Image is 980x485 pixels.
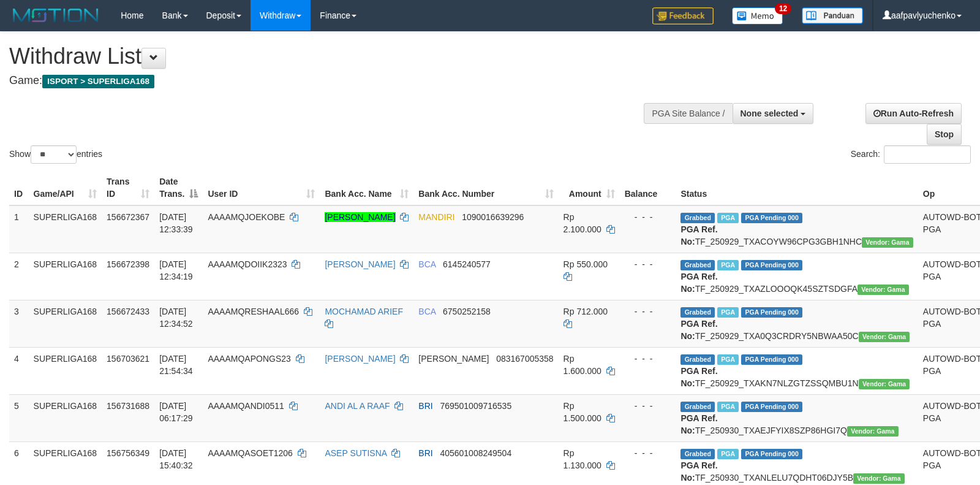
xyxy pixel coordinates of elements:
th: Date Trans.: activate to sort column descending [154,170,203,205]
span: PGA Pending [741,260,802,270]
th: Balance [620,170,676,205]
span: None selected [741,109,799,118]
span: Grabbed [680,449,715,459]
span: PGA Pending [741,213,802,223]
div: - - - [625,447,671,459]
span: Vendor URL: https://trx31.1velocity.biz [859,379,910,389]
a: ANDI AL A RAAF [325,401,390,411]
td: TF_250929_TXACOYW96CPG3GBH1NHC [676,205,918,253]
a: [PERSON_NAME] [325,354,395,364]
span: Marked by aafchhiseyha [717,354,739,365]
th: Bank Acc. Name: activate to sort column ascending [320,170,413,205]
div: - - - [625,211,671,223]
th: Trans ID: activate to sort column ascending [102,170,154,205]
span: Vendor URL: https://trx31.1velocity.biz [859,332,910,342]
a: MOCHAMAD ARIEF [325,307,403,316]
span: 156756349 [107,448,149,458]
div: PGA Site Balance / [644,103,732,124]
span: Vendor URL: https://trx31.1velocity.biz [862,237,913,248]
span: Rp 1.500.000 [563,401,601,423]
b: PGA Ref. No: [680,319,717,341]
span: Marked by aafsoycanthlai [717,307,739,318]
span: Copy 405601008249504 to clipboard [440,448,511,458]
span: BCA [418,259,435,269]
th: ID [9,170,29,205]
span: AAAAMQASOET1206 [208,448,293,458]
span: AAAAMQANDI0511 [208,401,284,411]
span: Marked by aafsoycanthlai [717,260,739,270]
span: BCA [418,307,435,316]
span: 156731688 [107,401,149,411]
span: [DATE] 15:40:32 [159,448,193,470]
div: - - - [625,400,671,412]
b: PGA Ref. No: [680,366,717,388]
span: Copy 6750252158 to clipboard [443,307,491,316]
span: Rp 1.600.000 [563,354,601,376]
span: AAAAMQDOIIK2323 [208,259,287,269]
span: PGA Pending [741,449,802,459]
td: SUPERLIGA168 [29,205,102,253]
td: 5 [9,394,29,441]
span: BRI [418,448,432,458]
select: Showentries [31,145,77,164]
span: AAAAMQAPONGS23 [208,354,290,364]
span: [DATE] 06:17:29 [159,401,193,423]
span: 12 [775,3,791,14]
span: [DATE] 12:34:19 [159,259,193,281]
td: 3 [9,300,29,347]
span: Rp 550.000 [563,259,608,269]
b: PGA Ref. No: [680,224,717,246]
label: Search: [851,145,971,164]
a: [PERSON_NAME] [325,259,395,269]
span: PGA Pending [741,402,802,412]
span: ISPORT > SUPERLIGA168 [42,75,154,88]
td: SUPERLIGA168 [29,253,102,300]
div: - - - [625,258,671,270]
a: Run Auto-Refresh [865,103,962,124]
td: TF_250929_TXAZLOOOQK45SZTSDGFA [676,253,918,300]
input: Search: [884,145,971,164]
span: 156672367 [107,212,149,222]
td: 1 [9,205,29,253]
th: Status [676,170,918,205]
td: 2 [9,253,29,300]
span: PGA Pending [741,354,802,365]
h4: Game: [9,75,641,87]
label: Show entries [9,145,102,164]
td: TF_250929_TXA0Q3CRDRY5NBWAA50C [676,300,918,347]
span: MANDIRI [418,212,454,222]
div: - - - [625,353,671,365]
span: Copy 6145240577 to clipboard [443,259,491,269]
td: TF_250930_TXAEJFYIX8SZP86HGI7Q [676,394,918,441]
span: Rp 712.000 [563,307,608,316]
span: Copy 083167005358 to clipboard [496,354,553,364]
b: PGA Ref. No: [680,460,717,483]
b: PGA Ref. No: [680,413,717,435]
img: MOTION_logo.png [9,6,102,25]
span: [DATE] 21:54:34 [159,354,193,376]
h1: Withdraw List [9,44,641,69]
span: Grabbed [680,307,715,318]
span: Vendor URL: https://trx31.1velocity.biz [853,473,905,484]
span: Marked by aafheankoy [717,449,739,459]
span: Grabbed [680,402,715,412]
span: Rp 1.130.000 [563,448,601,470]
td: SUPERLIGA168 [29,394,102,441]
span: Vendor URL: https://trx31.1velocity.biz [847,426,899,437]
a: Stop [927,124,962,145]
a: [PERSON_NAME] [325,212,395,222]
span: Vendor URL: https://trx31.1velocity.biz [858,285,909,295]
span: AAAAMQRESHAAL666 [208,307,299,316]
b: PGA Ref. No: [680,272,717,294]
td: 4 [9,347,29,394]
span: Copy 1090016639296 to clipboard [462,212,524,222]
span: Grabbed [680,213,715,223]
td: SUPERLIGA168 [29,300,102,347]
img: Button%20Memo.svg [732,7,783,25]
span: Rp 2.100.000 [563,212,601,234]
span: 156672433 [107,307,149,316]
th: Game/API: activate to sort column ascending [29,170,102,205]
span: Marked by aafsengchandara [717,213,739,223]
img: Feedback.jpg [652,7,714,25]
span: Grabbed [680,354,715,365]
